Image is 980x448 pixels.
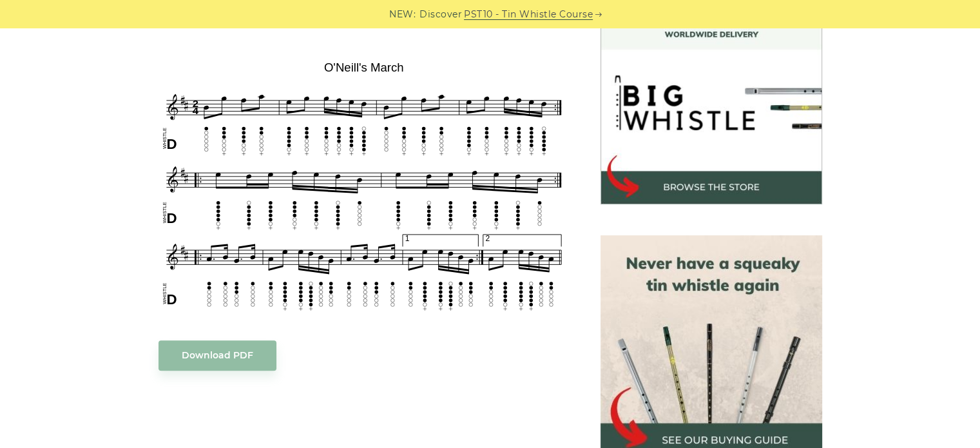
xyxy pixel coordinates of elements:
[159,56,570,314] img: O'Neill's March Tin Whistle Tabs & Sheet Music
[159,340,276,371] a: Download PDF
[464,7,593,22] a: PST10 - Tin Whistle Course
[419,7,462,22] span: Discover
[389,7,416,22] span: NEW:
